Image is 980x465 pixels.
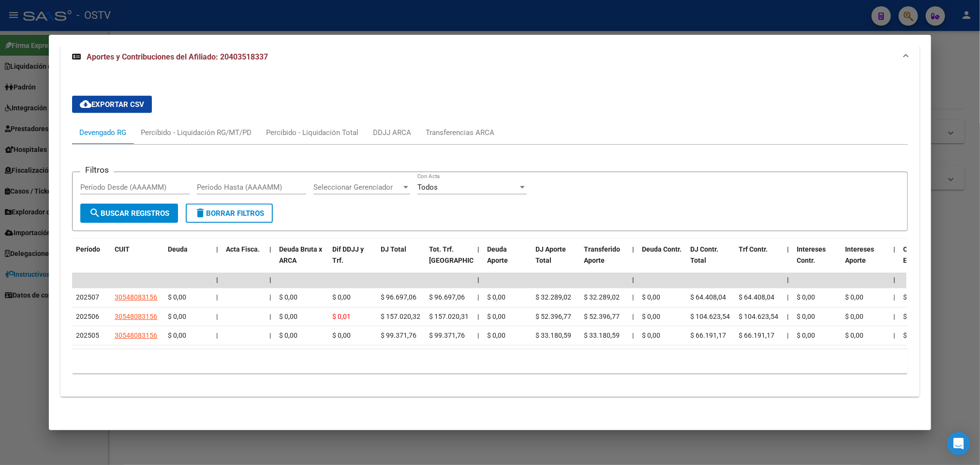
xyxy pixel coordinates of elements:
span: CUIT [115,245,130,253]
span: $ 0,00 [642,332,660,340]
span: | [893,332,895,340]
datatable-header-cell: Trf Contr. [735,239,783,282]
datatable-header-cell: DJ Contr. Total [686,239,735,282]
span: | [216,294,218,301]
span: $ 2.753.517,42 [903,294,949,301]
span: Transferido Aporte [584,245,620,264]
datatable-header-cell: | [266,239,275,282]
span: $ 0,00 [642,294,660,301]
span: | [787,313,788,321]
datatable-header-cell: | [783,239,793,282]
span: $ 0,00 [168,313,186,321]
datatable-header-cell: | [212,239,222,282]
datatable-header-cell: Tot. Trf. Bruto [425,239,474,282]
span: | [787,245,789,253]
span: Deuda Contr. [642,245,682,253]
span: 30548083156 [115,313,157,321]
div: Transferencias ARCA [426,127,494,138]
span: $ 0,00 [487,294,505,301]
datatable-header-cell: Intereses Contr. [793,239,841,282]
mat-icon: cloud_download [80,98,91,110]
span: $ 0,00 [332,294,351,301]
datatable-header-cell: Dif DDJJ y Trf. [328,239,377,282]
datatable-header-cell: | [890,239,899,282]
datatable-header-cell: | [628,239,638,282]
span: $ 52.396,77 [535,313,571,321]
span: | [787,294,788,301]
span: $ 99.371,76 [429,332,465,340]
span: | [216,245,218,253]
div: Aportes y Contribuciones del Afiliado: 20403518337 [60,73,919,397]
span: $ 0,00 [845,332,863,340]
span: $ 64.408,04 [739,294,774,301]
span: 202505 [76,332,99,340]
span: $ 104.623,54 [690,313,730,321]
span: $ 2.102.091,22 [903,332,949,340]
span: | [477,332,479,340]
span: $ 66.191,17 [739,332,774,340]
mat-icon: delete [194,207,206,219]
span: DJ Contr. Total [690,245,718,264]
span: Deuda Aporte [487,245,508,264]
span: $ 0,00 [168,332,186,340]
span: $ 0,00 [797,313,815,321]
span: | [632,313,634,321]
span: $ 96.697,06 [429,294,465,301]
span: | [477,245,479,253]
span: $ 0,01 [332,313,351,321]
mat-icon: search [89,207,101,219]
span: $ 66.191,17 [690,332,726,340]
datatable-header-cell: Intereses Aporte [841,239,890,282]
span: 202506 [76,313,99,321]
span: | [269,276,271,284]
datatable-header-cell: Transferido Aporte [580,239,628,282]
span: | [787,276,789,284]
span: | [269,294,271,301]
span: Aportes y Contribuciones del Afiliado: 20403518337 [87,52,268,61]
span: | [893,294,895,301]
span: $ 0,00 [845,313,863,321]
span: | [216,313,218,321]
span: | [269,313,271,321]
datatable-header-cell: Contr. Empresa [899,239,948,282]
span: | [477,294,479,301]
div: DDJJ ARCA [373,127,411,138]
span: Seleccionar Gerenciador [313,183,401,192]
span: $ 0,00 [845,294,863,301]
span: $ 0,00 [279,294,297,301]
span: | [632,332,634,340]
span: $ 0,00 [487,313,505,321]
span: Todos [417,183,438,192]
span: | [632,294,634,301]
datatable-header-cell: Deuda [164,239,212,282]
span: Contr. Empresa [903,245,930,264]
button: Exportar CSV [72,96,152,113]
span: | [269,245,271,253]
span: $ 157.020,32 [381,313,420,321]
span: Exportar CSV [80,100,144,109]
div: Percibido - Liquidación RG/MT/PD [141,127,252,138]
span: DJ Aporte Total [535,245,566,264]
span: $ 157.020,31 [429,313,469,321]
datatable-header-cell: Período [72,239,111,282]
span: 30548083156 [115,332,157,340]
span: $ 96.697,06 [381,294,416,301]
span: | [269,332,271,340]
span: Intereses Contr. [797,245,826,264]
span: $ 0,00 [642,313,660,321]
span: $ 3.907.867,08 [903,313,949,321]
span: | [787,332,788,340]
span: $ 0,00 [797,332,815,340]
datatable-header-cell: Acta Fisca. [222,239,266,282]
span: | [893,313,895,321]
span: | [632,276,634,284]
span: Tot. Trf. [GEOGRAPHIC_DATA] [429,245,495,264]
span: $ 64.408,04 [690,294,726,301]
span: $ 0,00 [168,294,186,301]
span: $ 104.623,54 [739,313,778,321]
span: $ 0,00 [332,332,351,340]
div: Open Intercom Messenger [947,432,970,455]
button: Borrar Filtros [186,204,273,223]
span: $ 0,00 [487,332,505,340]
span: Buscar Registros [89,209,169,218]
